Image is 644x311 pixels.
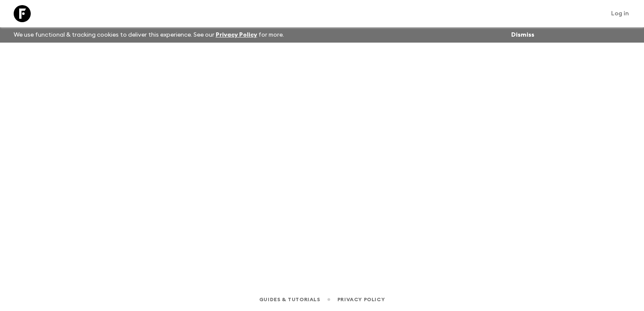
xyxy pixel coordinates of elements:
a: Log in [606,8,634,20]
a: Privacy Policy [216,32,257,38]
a: Guides & Tutorials [259,295,320,304]
p: We use functional & tracking cookies to deliver this experience. See our for more. [10,27,287,43]
a: Privacy Policy [337,295,385,304]
button: Dismiss [509,29,536,41]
